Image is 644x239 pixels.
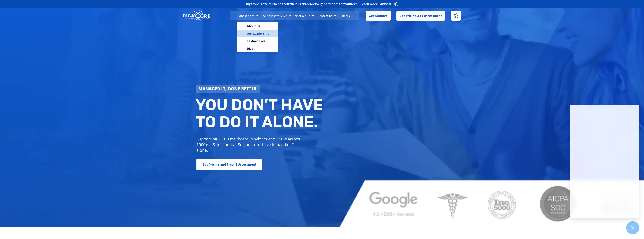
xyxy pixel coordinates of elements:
h2: Digacore is excited to be the delivery partner of the [246,2,359,5]
a: Get Support [366,11,391,21]
a: Our Leadership [237,30,278,37]
b: Official Acronis [287,2,311,6]
a: Learn more [360,2,378,6]
iframe: Chatgenie Messenger [570,105,639,218]
a: Blog [237,45,278,52]
span: Get Support [369,12,388,20]
p: Supporting 200+ Healthcare Providers and SMBs across 1000+ U.S. locations – So you don’t have to ... [196,136,302,153]
h2: You don’t have to do IT alone. [196,96,325,131]
a: What We Do [293,11,316,20]
a: Get Pricing & IT Assessment [396,11,445,21]
b: Yankees. [344,2,359,6]
a: About Us [237,22,278,30]
a: Industries We Serve [260,11,293,20]
a: Testimonials [237,37,278,45]
a: Contact Us [316,11,338,20]
a: Who We Are [237,11,260,20]
img: DigaCore Technology Consulting [183,10,210,22]
a: Managed IT, done better. [196,85,261,93]
img: Acronis [380,1,398,7]
ul: Who We Are [237,22,278,53]
strong: Managed IT, done better. [198,86,258,91]
span: Get Pricing & IT Assessment [399,12,442,20]
nav: Menu [230,11,359,20]
a: Careers [338,11,352,20]
span: Get Pricing and Free IT Assessment [202,161,256,168]
a: Get Pricing and Free IT Assessment [196,159,262,170]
